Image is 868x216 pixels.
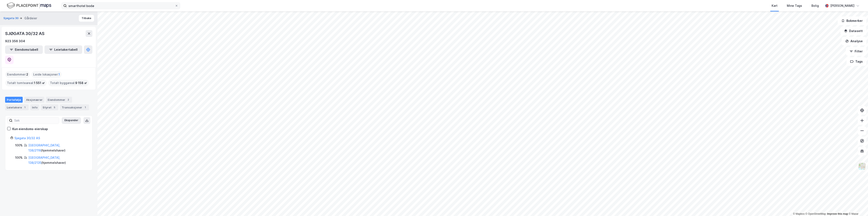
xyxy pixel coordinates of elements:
button: Tags [847,57,866,66]
a: [GEOGRAPHIC_DATA], 138/2116 [28,143,60,152]
button: Bokmerker [838,17,866,25]
button: Leietakertabell [45,45,82,54]
div: ( hjemmelshaver ) [28,143,87,153]
div: Eiendommer : [5,71,30,78]
div: Eiendommer [46,97,72,103]
div: Kontrollprogram for chat [847,196,868,216]
button: Tilbake [79,15,94,22]
span: 9 158 ㎡ [75,80,87,86]
div: 2 [66,98,70,102]
div: 1 [23,105,27,109]
button: Eiendomstabell [5,45,43,54]
a: Mapbox [793,212,805,215]
div: Bolig [811,3,819,8]
div: Aksjonærer [24,97,44,103]
div: 923 356 304 [5,39,25,44]
input: Søk på adresse, matrikkel, gårdeiere, leietakere eller personer [67,3,175,9]
div: Leide lokasjoner : [32,71,62,78]
button: Ekspander [62,117,81,124]
a: OpenStreetMap [805,212,826,215]
div: 5 [52,105,57,109]
div: Portefølje [5,97,23,103]
div: Totalt tomteareal : [5,80,47,86]
div: Styret [41,104,58,110]
span: 1 [58,72,60,77]
span: 1 551 ㎡ [34,80,45,86]
div: 100% [15,143,23,148]
img: Z [858,162,866,170]
img: logo.f888ab2527a4732fd821a326f86c7f29.svg [7,2,51,9]
div: Transaksjoner [60,104,89,110]
div: Kart [772,3,778,8]
div: 100% [15,155,23,160]
a: [GEOGRAPHIC_DATA], 138/2135 [28,156,60,164]
div: Mine Tags [787,3,802,8]
span: 2 [26,72,28,77]
div: Info [30,104,39,110]
div: 1 [83,105,87,109]
button: Filter [846,47,866,56]
a: Improve this map [827,212,848,215]
div: Kun eiendoms-eierskap [12,126,48,132]
div: SJØGATA 30/32 AS [5,30,45,37]
iframe: Chat Widget [847,196,868,216]
div: Totalt byggareal : [48,80,89,86]
div: Gårdeier [24,16,37,21]
button: Sjøgata 30 [3,16,19,20]
div: ( hjemmelshaver ) [28,155,87,165]
a: Sjøgata 30/32 AS [14,136,40,140]
button: Datasett [840,27,866,35]
div: [PERSON_NAME] [830,3,854,8]
button: Analyse [842,37,866,45]
input: Søk [13,117,59,124]
div: Leietakere [5,104,29,110]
